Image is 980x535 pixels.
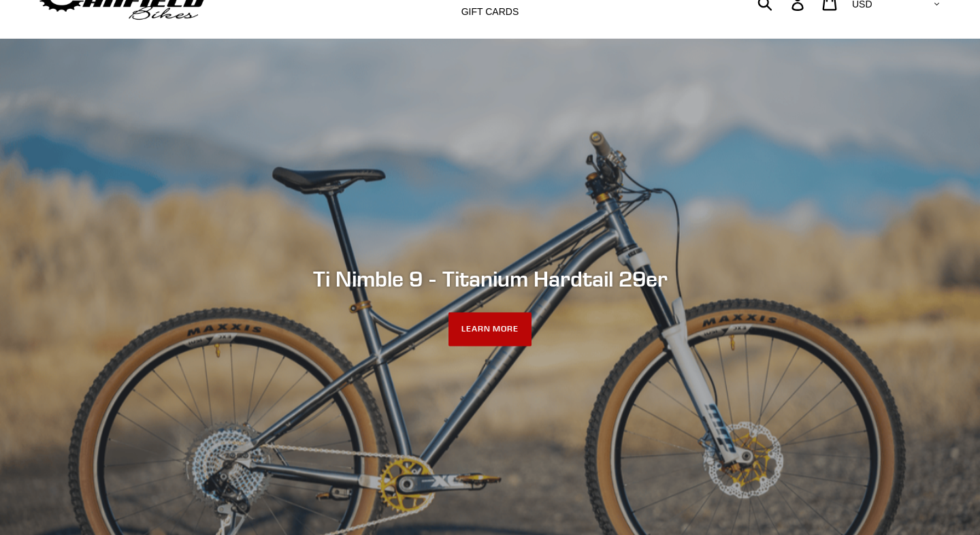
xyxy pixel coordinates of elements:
[461,6,519,18] span: GIFT CARDS
[119,266,861,292] h2: Ti Nimble 9 - Titanium Hardtail 29er
[455,3,526,21] a: GIFT CARDS
[448,312,532,346] a: LEARN MORE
